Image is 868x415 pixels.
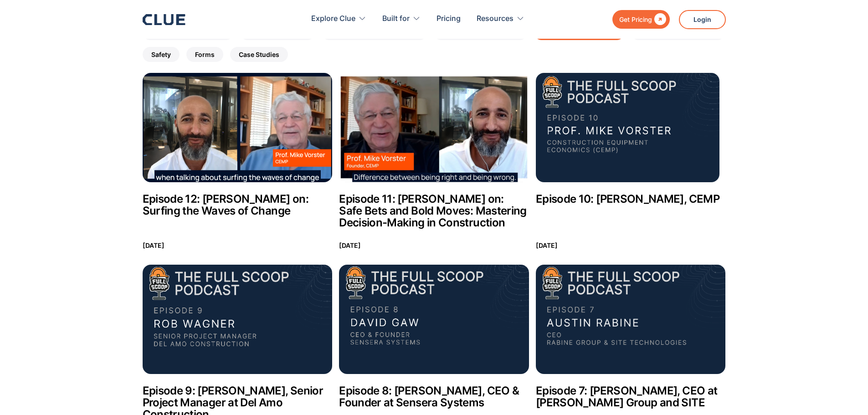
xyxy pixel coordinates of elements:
[186,47,223,62] a: Forms
[143,193,333,217] h2: Episode 12: [PERSON_NAME] on: Surfing the Waves of Change
[382,5,410,33] div: Built for
[536,193,719,205] h2: Episode 10: [PERSON_NAME], CEMP
[382,5,421,33] div: Built for
[536,385,726,409] h2: Episode 7: [PERSON_NAME], CEO at [PERSON_NAME] Group and SITE
[536,240,558,251] p: [DATE]
[536,73,726,251] a: Episode 10: Professor Mike Vorster, CEMPEpisode 10: [PERSON_NAME], CEMP[DATE]
[536,73,719,182] img: Episode 10: Professor Mike Vorster, CEMP
[339,265,529,374] img: Episode 8: David Gaw, CEO & Founder at Sensera Systems
[230,47,288,62] a: Case Studies
[143,73,333,251] a: Episode 12: Prof. Mike Vorster on: Surfing the Waves of ChangeEpisode 12: [PERSON_NAME] on: Surfi...
[339,73,529,251] a: Episode 11: Prof. Mike Vorster on: Safe Bets and Bold Moves: Mastering Decision-Making in Constru...
[143,240,164,251] p: [DATE]
[311,5,355,33] div: Explore Clue
[612,10,670,29] a: Get Pricing
[619,14,652,25] div: Get Pricing
[652,14,666,25] div: 
[477,5,524,33] div: Resources
[339,73,529,182] img: Episode 11: Prof. Mike Vorster on: Safe Bets and Bold Moves: Mastering Decision-Making in Constru...
[477,5,514,33] div: Resources
[311,5,366,33] div: Explore Clue
[143,47,180,62] a: Safety
[143,265,333,374] img: Episode 9: Rob Wagner, Senior Project Manager at Del Amo Construction
[339,240,361,251] p: [DATE]
[143,73,333,182] img: Episode 12: Prof. Mike Vorster on: Surfing the Waves of Change
[339,385,529,409] h2: Episode 8: [PERSON_NAME], CEO & Founder at Sensera Systems
[536,265,726,374] img: Episode 7: Austin Rabine, CEO at Rabine Group and SITE
[339,193,529,229] h2: Episode 11: [PERSON_NAME] on: Safe Bets and Bold Moves: Mastering Decision-Making in Construction
[679,10,726,29] a: Login
[437,5,461,33] a: Pricing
